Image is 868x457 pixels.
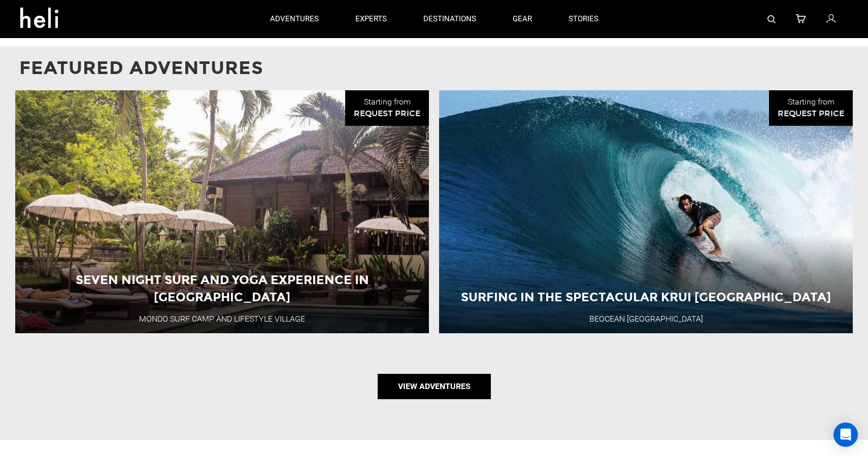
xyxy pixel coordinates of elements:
div: Open Intercom Messenger [833,423,858,447]
p: experts [355,14,387,24]
p: Featured Adventures [19,55,849,81]
img: search-bar-icon.svg [767,15,776,23]
a: View Adventures [378,374,491,399]
p: adventures [270,14,319,24]
p: destinations [423,14,476,24]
